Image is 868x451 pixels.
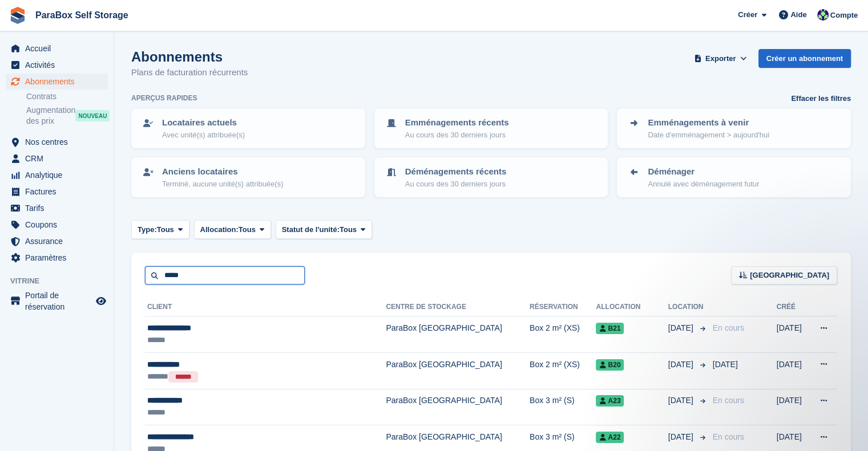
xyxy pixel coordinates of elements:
[145,298,386,316] th: Client
[26,91,108,102] a: Contrats
[162,178,283,190] p: Terminé, aucune unité(s) attribuée(s)
[376,159,607,196] a: Déménagements récents Au cours des 30 derniers jours
[200,224,239,235] span: Allocation:
[738,9,757,21] span: Créer
[668,322,696,334] span: [DATE]
[25,167,94,183] span: Analytique
[132,159,364,196] a: Anciens locataires Terminé, aucune unité(s) attribuée(s)
[596,359,624,371] span: B20
[596,323,624,334] span: B21
[668,395,696,407] span: [DATE]
[6,40,108,56] a: menu
[31,6,133,25] a: ParaBox Self Storage
[75,110,110,121] div: NOUVEAU
[668,298,708,316] th: Location
[6,233,108,249] a: menu
[25,40,94,56] span: Accueil
[713,360,738,369] span: [DATE]
[713,323,744,332] span: En cours
[340,224,357,235] span: Tous
[6,184,108,200] a: menu
[6,151,108,166] a: menu
[648,165,759,178] p: Déménager
[648,129,769,141] p: Date d'emménagement > aujourd'hui
[25,290,94,312] span: Portail de réservation
[777,298,808,316] th: Créé
[386,352,530,389] td: ParaBox [GEOGRAPHIC_DATA]
[386,298,530,316] th: Centre de stockage
[596,298,668,316] th: Allocation
[138,224,157,235] span: Type:
[94,294,108,308] a: Boutique d'aperçu
[817,9,829,21] img: Tess Bédat
[131,220,189,239] button: Type: Tous
[596,432,624,443] span: A22
[530,316,596,353] td: Box 2 m² (XS)
[25,217,94,233] span: Coupons
[376,109,607,147] a: Emménagements récents Au cours des 30 derniers jours
[791,93,851,104] a: Effacer les filtres
[25,200,94,216] span: Tarifs
[6,57,108,73] a: menu
[25,151,94,166] span: CRM
[26,104,108,127] a: Augmentation des prix NOUVEAU
[25,250,94,266] span: Paramètres
[618,109,850,147] a: Emménagements à venir Date d'emménagement > aujourd'hui
[405,116,509,129] p: Emménagements récents
[405,178,507,190] p: Au cours des 30 derniers jours
[6,200,108,216] a: menu
[25,134,94,150] span: Nos centres
[777,352,808,389] td: [DATE]
[530,298,596,316] th: Réservation
[758,49,851,68] a: Créer un abonnement
[705,53,736,64] span: Exporter
[405,165,507,178] p: Déménagements récents
[25,74,94,90] span: Abonnements
[25,233,94,249] span: Assurance
[131,49,248,64] h1: Abonnements
[6,290,108,312] a: menu
[790,9,806,21] span: Aide
[668,359,696,371] span: [DATE]
[648,116,769,129] p: Emménagements à venir
[194,220,271,239] button: Allocation: Tous
[6,134,108,150] a: menu
[25,57,94,73] span: Activités
[648,178,759,190] p: Annulé avec déménagement futur
[530,389,596,425] td: Box 3 m² (S)
[276,220,372,239] button: Statut de l'unité: Tous
[777,316,808,353] td: [DATE]
[26,105,75,127] span: Augmentation des prix
[386,389,530,425] td: ParaBox [GEOGRAPHIC_DATA]
[6,167,108,183] a: menu
[6,74,108,90] a: menu
[713,432,744,441] span: En cours
[131,66,248,79] p: Plans de facturation récurrents
[9,7,26,24] img: stora-icon-8386f47178a22dfd0bd8f6a31ec36ba5ce8667c1dd55bd0f319d3a0aa187defe.svg
[10,275,114,287] span: Vitrine
[6,250,108,266] a: menu
[162,116,245,129] p: Locataires actuels
[530,352,596,389] td: Box 2 m² (XS)
[386,316,530,353] td: ParaBox [GEOGRAPHIC_DATA]
[777,389,808,425] td: [DATE]
[618,159,850,196] a: Déménager Annulé avec déménagement futur
[239,224,256,235] span: Tous
[162,129,245,141] p: Avec unité(s) attribuée(s)
[131,93,197,103] h6: Aperçus rapides
[157,224,174,235] span: Tous
[6,217,108,233] a: menu
[830,10,858,21] span: Compte
[405,129,509,141] p: Au cours des 30 derniers jours
[668,431,696,443] span: [DATE]
[162,165,283,178] p: Anciens locataires
[692,49,749,68] button: Exporter
[132,109,364,147] a: Locataires actuels Avec unité(s) attribuée(s)
[750,270,829,281] span: [GEOGRAPHIC_DATA]
[282,224,340,235] span: Statut de l'unité:
[596,395,624,407] span: A23
[713,396,744,405] span: En cours
[25,184,94,200] span: Factures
